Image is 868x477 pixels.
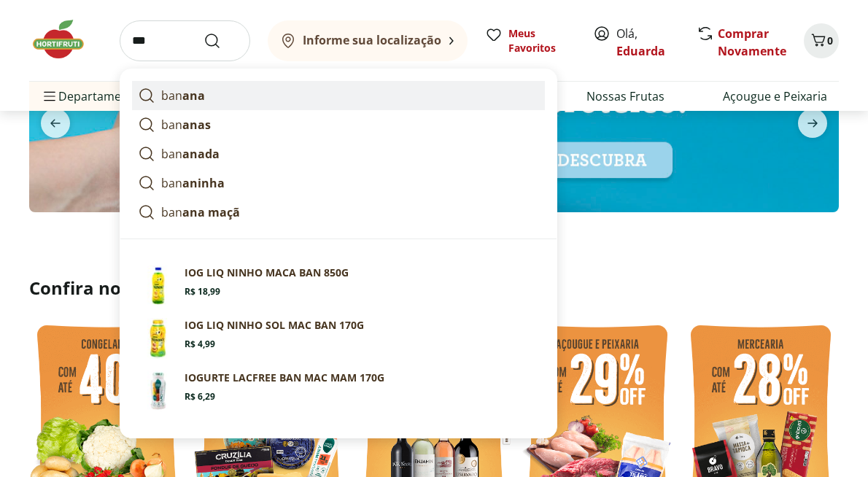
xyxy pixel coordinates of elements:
[132,110,545,139] a: bananas
[161,174,225,192] p: ban
[132,168,545,198] a: bananinha
[718,26,786,59] a: Comprar Novamente
[185,338,215,350] span: R$ 4,99
[616,43,665,59] a: Eduarda
[182,117,211,133] strong: anas
[132,365,545,417] a: PrincipalIOGURTE LACFREE BAN MAC MAM 170GR$ 6,29
[204,32,239,50] button: Submit Search
[723,88,827,105] a: Açougue e Peixaria
[182,146,220,162] strong: anada
[182,204,240,220] strong: ana maçã
[185,265,349,280] p: IOG LIQ NINHO MACA BAN 850G
[138,371,179,411] img: Principal
[185,286,220,298] span: R$ 18,99
[138,318,179,359] img: Principal
[303,32,441,48] b: Informe sua localização
[161,203,240,221] p: ban
[132,198,545,227] a: banana maçã
[161,116,211,133] p: ban
[132,260,545,312] a: PrincipalIOG LIQ NINHO MACA BAN 850GR$ 18,99
[185,391,215,403] span: R$ 6,29
[586,88,664,105] a: Nossas Frutas
[185,371,384,385] p: IOGURTE LACFREE BAN MAC MAM 170G
[485,26,576,55] a: Meus Favoritos
[132,139,545,168] a: bananada
[616,25,681,60] span: Olá,
[41,79,58,114] button: Menu
[138,265,179,306] img: Principal
[29,109,82,138] button: previous
[161,145,220,163] p: ban
[185,318,364,333] p: IOG LIQ NINHO SOL MAC BAN 170G
[268,20,468,61] button: Informe sua localização
[132,81,545,110] a: banana
[786,109,839,138] button: next
[120,20,250,61] input: search
[132,312,545,365] a: PrincipalIOG LIQ NINHO SOL MAC BAN 170GR$ 4,99
[804,23,839,58] button: Carrinho
[29,18,102,61] img: Hortifruti
[161,87,205,104] p: ban
[182,88,205,104] strong: ana
[29,276,839,300] h2: Confira nossos descontos exclusivos
[508,26,576,55] span: Meus Favoritos
[41,79,146,114] span: Departamentos
[827,34,833,47] span: 0
[182,175,225,191] strong: aninha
